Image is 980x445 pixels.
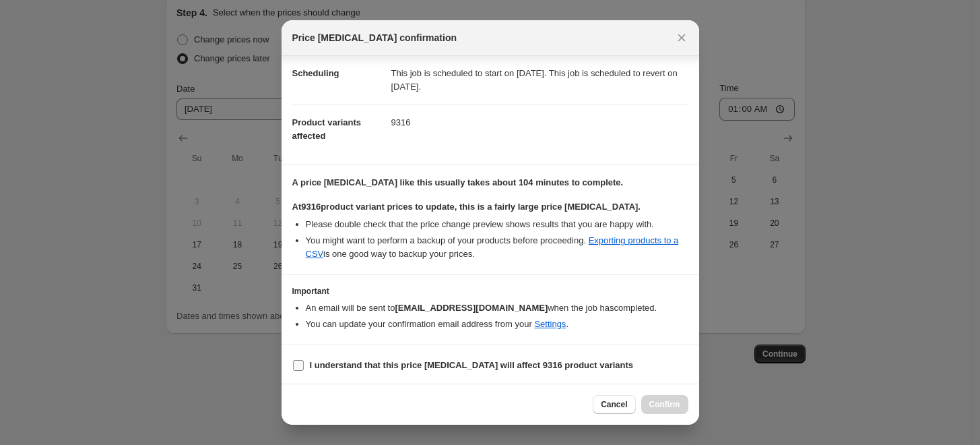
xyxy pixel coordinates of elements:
[601,399,627,410] span: Cancel
[306,218,688,231] li: Please double check that the price change preview shows results that you are happy with.
[306,234,688,261] li: You might want to perform a backup of your products before proceeding. is one good way to backup ...
[534,319,566,329] a: Settings
[672,28,691,47] button: Close
[395,303,548,313] b: [EMAIL_ADDRESS][DOMAIN_NAME]
[593,395,635,414] button: Cancel
[292,177,624,187] b: A price [MEDICAL_DATA] like this usually takes about 104 minutes to complete.
[306,301,688,315] li: An email will be sent to when the job has completed .
[292,202,641,212] b: At 9316 product variant prices to update, this is a fairly large price [MEDICAL_DATA].
[391,105,688,140] dd: 9316
[292,286,688,297] h3: Important
[292,31,457,44] span: Price [MEDICAL_DATA] confirmation
[292,117,362,141] span: Product variants affected
[306,318,688,331] li: You can update your confirmation email address from your .
[292,68,339,78] span: Scheduling
[391,55,688,105] dd: This job is scheduled to start on [DATE]. This job is scheduled to revert on [DATE].
[310,360,634,370] b: I understand that this price [MEDICAL_DATA] will affect 9316 product variants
